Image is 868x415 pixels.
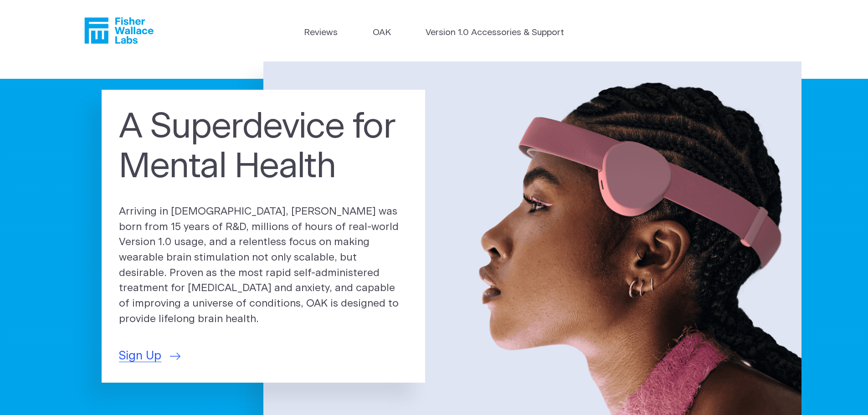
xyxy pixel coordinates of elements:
a: Fisher Wallace [84,17,154,44]
h1: A Superdevice for Mental Health [119,108,408,188]
p: Arriving in [DEMOGRAPHIC_DATA], [PERSON_NAME] was born from 15 years of R&D, millions of hours of... [119,204,408,327]
a: Sign Up [119,347,180,365]
a: Version 1.0 Accessories & Support [426,26,564,40]
a: OAK [373,26,391,40]
a: Reviews [304,26,338,40]
span: Sign Up [119,347,161,365]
